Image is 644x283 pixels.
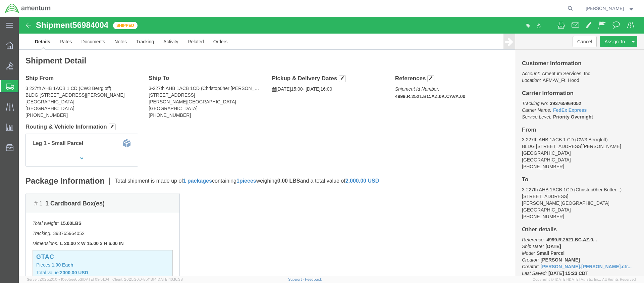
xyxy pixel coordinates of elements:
img: logo [5,3,51,13]
span: Client: 2025.20.0-8b113f4 [112,277,183,281]
a: Support [288,277,305,281]
span: Copyright © [DATE]-[DATE] Agistix Inc., All Rights Reserved [533,277,636,282]
button: [PERSON_NAME] [585,4,635,12]
span: Server: 2025.20.0-710e05ee653 [27,277,109,281]
span: Ronald Pineda [586,5,624,12]
a: Feedback [305,277,322,281]
span: [DATE] 09:51:04 [82,277,109,281]
iframe: FS Legacy Container [19,17,644,276]
span: [DATE] 10:16:38 [157,277,183,281]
